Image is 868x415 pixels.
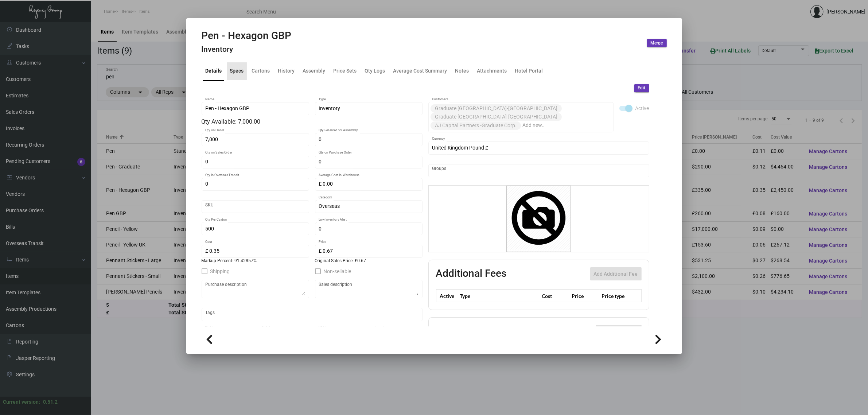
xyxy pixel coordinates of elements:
h2: Pen - Hexagon GBP [202,30,292,42]
h2: Additional Fees [436,267,507,280]
button: Merge [647,39,667,47]
div: Notes [455,67,469,75]
div: 0.51.2 [43,398,58,406]
div: Qty Available: 7,000.00 [202,117,423,126]
div: Details [206,67,222,75]
div: Average Cost Summary [393,67,447,75]
div: Current version: [3,398,40,406]
mat-chip: Graduate [GEOGRAPHIC_DATA]-[GEOGRAPHIC_DATA] [431,113,562,121]
button: Add Additional Fee [590,267,642,280]
div: Qty Logs [365,67,385,75]
h2: Item Vendors [436,325,497,338]
input: Add new.. [432,168,645,174]
input: Add new.. [522,123,610,128]
div: History [278,67,295,75]
span: Shipping [210,267,230,276]
th: Price type [600,290,632,302]
th: Cost [540,290,570,302]
button: Add item Vendor [596,325,642,338]
th: Active [436,290,458,302]
span: Edit [638,85,646,91]
div: Hotel Portal [515,67,543,75]
mat-chip: Graduate [GEOGRAPHIC_DATA]-[GEOGRAPHIC_DATA] [431,104,562,113]
span: Add Additional Fee [594,271,638,277]
span: Active [635,104,649,113]
div: Assembly [303,67,326,75]
th: Type [458,290,540,302]
div: Specs [230,67,244,75]
span: Merge [651,40,663,46]
mat-chip: AJ Capital Partners -Graduate Corp. [431,121,521,130]
h4: Inventory [202,45,292,54]
th: Price [570,290,600,302]
div: Price Sets [334,67,357,75]
div: Cartons [252,67,270,75]
span: Non-sellable [324,267,351,276]
button: Edit [634,84,649,92]
div: Attachments [477,67,507,75]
